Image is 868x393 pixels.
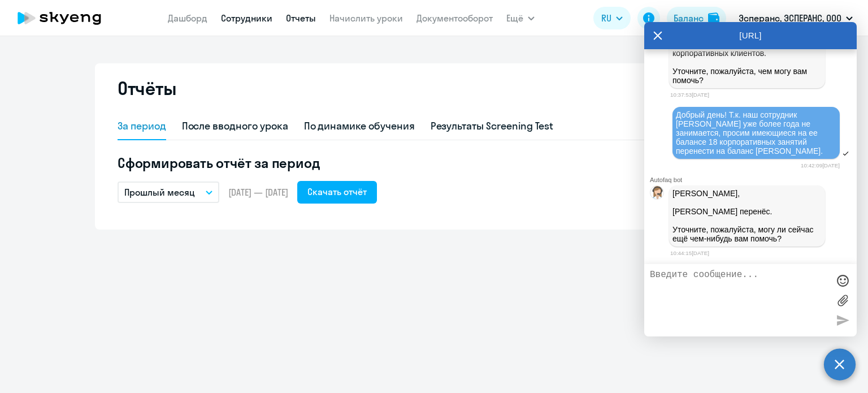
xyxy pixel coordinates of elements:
[670,92,709,98] time: 10:37:53[DATE]
[593,7,631,29] button: RU
[650,186,665,202] img: bot avatar
[739,11,841,25] p: Эсперанс, ЭСПЕРАНС, ООО
[667,7,726,29] button: Балансbalance
[297,181,377,204] button: Скачать отчёт
[182,119,288,133] div: После вводного урока
[674,11,704,25] div: Баланс
[124,185,195,199] p: Прошлый месяц
[329,12,403,24] a: Начислить уроки
[416,12,493,24] a: Документооборот
[118,182,219,203] button: Прошлый месяц
[118,119,166,133] div: За период
[676,110,823,156] span: Добрый день! Т.к. наш сотрудник [PERSON_NAME] уже более года не занимается, просим имеющиеся на е...
[431,119,554,133] div: Результаты Screening Test
[506,7,535,29] button: Ещё
[733,5,858,32] button: Эсперанс, ЭСПЕРАНС, ООО
[708,12,719,24] img: balance
[801,162,840,169] time: 10:42:09[DATE]
[118,77,176,100] h2: Отчёты
[221,12,272,24] a: Сотрудники
[506,11,523,25] span: Ещё
[601,11,611,25] span: RU
[228,186,288,198] span: [DATE] — [DATE]
[286,12,316,24] a: Отчеты
[834,292,851,309] label: Лимит 10 файлов
[304,119,415,133] div: По динамике обучения
[307,185,367,198] div: Скачать отчёт
[672,189,822,243] p: [PERSON_NAME], [PERSON_NAME] перенёс. Уточните, пожалуйста, могу ли сейчас ещё чем-нибудь вам пом...
[118,154,750,172] h5: Сформировать отчёт за период
[168,12,207,24] a: Дашборд
[670,250,709,256] time: 10:44:15[DATE]
[650,176,857,183] div: Autofaq bot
